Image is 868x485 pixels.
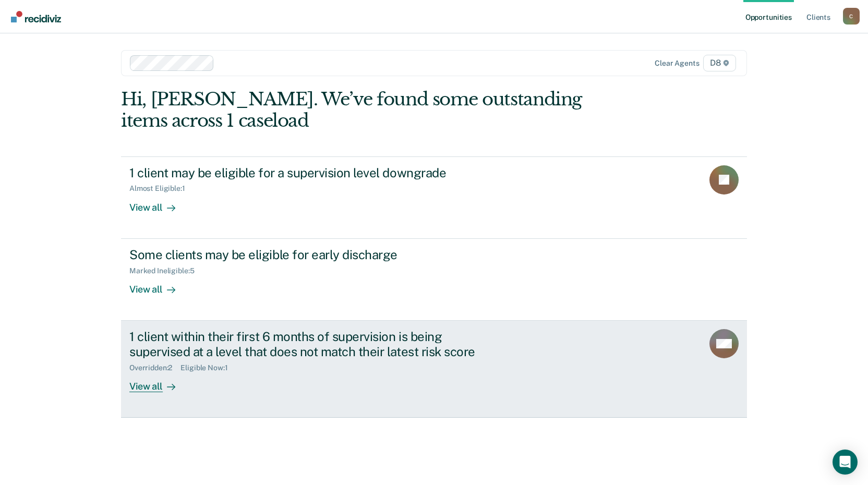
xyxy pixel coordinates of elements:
[129,275,188,295] div: View all
[129,165,496,180] div: 1 client may be eligible for a supervision level downgrade
[180,363,236,372] div: Eligible Now : 1
[121,321,747,418] a: 1 client within their first 6 months of supervision is being supervised at a level that does not ...
[129,363,180,372] div: Overridden : 2
[121,89,622,131] div: Hi, [PERSON_NAME]. We’ve found some outstanding items across 1 caseload
[129,247,496,262] div: Some clients may be eligible for early discharge
[843,8,860,25] button: Profile dropdown button
[129,329,496,359] div: 1 client within their first 6 months of supervision is being supervised at a level that does not ...
[129,372,188,392] div: View all
[121,156,747,239] a: 1 client may be eligible for a supervision level downgradeAlmost Eligible:1View all
[121,239,747,321] a: Some clients may be eligible for early dischargeMarked Ineligible:5View all
[129,266,202,275] div: Marked Ineligible : 5
[655,59,699,68] div: Clear agents
[129,184,194,193] div: Almost Eligible : 1
[843,8,860,25] div: C
[129,193,188,213] div: View all
[833,450,858,475] div: Open Intercom Messenger
[703,55,736,71] span: D8
[11,11,61,22] img: Recidiviz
